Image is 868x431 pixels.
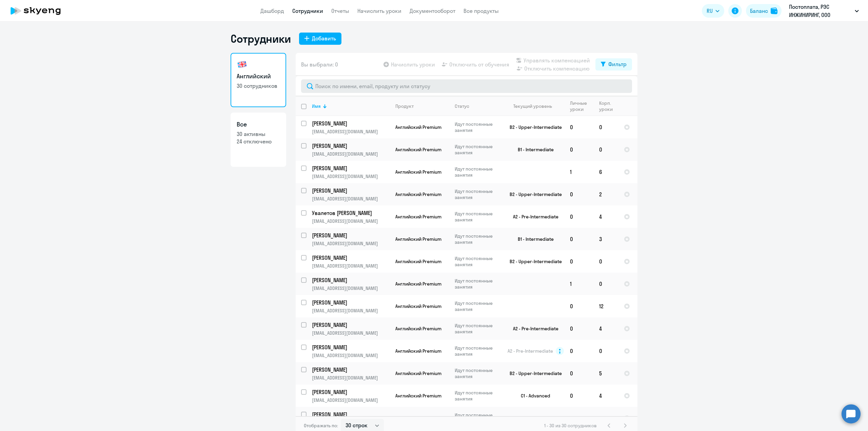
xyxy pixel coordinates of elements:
a: Все продукты [463,7,499,14]
p: [EMAIL_ADDRESS][DOMAIN_NAME] [312,352,390,358]
td: 0 [594,250,618,273]
td: 0 [565,407,594,429]
p: [PERSON_NAME] [312,411,389,418]
td: C1 - Advanced [501,385,565,407]
p: Идут постоянные занятия [455,367,501,379]
p: Идут постоянные занятия [455,345,501,357]
a: [PERSON_NAME] [312,120,390,127]
p: Идут постоянные занятия [455,390,501,402]
span: RU [707,7,713,15]
div: Статус [455,103,469,109]
a: [PERSON_NAME] [312,344,390,351]
p: [EMAIL_ADDRESS][DOMAIN_NAME] [312,218,390,224]
a: [PERSON_NAME] [312,142,390,150]
a: [PERSON_NAME] [312,299,390,306]
td: 6 [594,161,618,183]
div: Корп. уроки [599,100,618,112]
td: 0 [594,407,618,429]
input: Поиск по имени, email, продукту или статусу [301,79,632,93]
p: [PERSON_NAME] [312,366,389,373]
td: 4 [594,205,618,228]
p: Идут постоянные занятия [455,166,501,178]
a: Дашборд [260,7,284,14]
span: Отображать по: [304,423,338,429]
a: [PERSON_NAME] [312,187,390,194]
p: [EMAIL_ADDRESS][DOMAIN_NAME] [312,151,390,157]
div: Добавить [312,34,336,42]
button: Добавить [299,33,341,45]
p: 30 сотрудников [237,82,280,90]
p: Идут постоянные занятия [455,278,501,290]
span: Английский Premium [395,191,441,197]
p: [PERSON_NAME] [312,187,389,194]
td: B2 - Upper-Intermediate [501,183,565,205]
h1: Сотрудники [231,32,291,45]
a: [PERSON_NAME] [312,164,390,172]
a: Увалетов [PERSON_NAME] [312,209,390,217]
span: 1 - 30 из 30 сотрудников [544,423,597,429]
td: 0 [565,183,594,205]
p: Постоплата, РЭС ИНЖИНИРИНГ, ООО [789,3,852,19]
a: [PERSON_NAME] [312,232,390,239]
p: [EMAIL_ADDRESS][DOMAIN_NAME] [312,375,390,381]
td: 0 [565,385,594,407]
span: Английский Premium [395,393,441,399]
div: Баланс [750,7,768,15]
a: [PERSON_NAME] [312,254,390,261]
span: Английский Premium [395,281,441,287]
p: [PERSON_NAME] [312,299,389,306]
img: balance [771,7,777,14]
td: A2 - Pre-Intermediate [501,317,565,340]
a: [PERSON_NAME] [312,366,390,373]
td: 0 [565,205,594,228]
span: Английский Premium [395,415,441,421]
a: Все30 активны24 отключено [231,113,286,167]
p: [PERSON_NAME] [312,164,389,172]
a: [PERSON_NAME] [312,411,390,418]
p: [EMAIL_ADDRESS][DOMAIN_NAME] [312,240,390,247]
p: [PERSON_NAME] [312,120,389,127]
span: Английский Premium [395,124,441,130]
p: [PERSON_NAME] [312,321,389,329]
div: Корп. уроки [599,100,613,112]
td: 1 [565,273,594,295]
span: Английский Premium [395,146,441,153]
td: 0 [594,273,618,295]
div: Имя [312,103,321,109]
p: [EMAIL_ADDRESS][DOMAIN_NAME] [312,330,390,336]
p: [EMAIL_ADDRESS][DOMAIN_NAME] [312,308,390,314]
td: B2 - Upper-Intermediate [501,116,565,138]
td: 0 [565,250,594,273]
div: Личные уроки [570,100,593,112]
td: 0 [565,295,594,317]
div: Фильтр [608,60,627,68]
h3: Все [237,120,280,129]
p: [PERSON_NAME] [312,276,389,284]
a: Документооборот [410,7,455,14]
span: Английский Premium [395,370,441,376]
a: Английский30 сотрудников [231,53,286,107]
td: 2 [594,183,618,205]
p: Увалетов [PERSON_NAME] [312,209,389,217]
span: Английский Premium [395,169,441,175]
p: Идут постоянные занятия [455,211,501,223]
p: Идут постоянные занятия [455,255,501,268]
div: Текущий уровень [513,103,552,109]
td: 4 [594,385,618,407]
h3: Английский [237,72,280,81]
p: Идут постоянные занятия [455,188,501,200]
td: 4 [594,317,618,340]
td: 0 [565,228,594,250]
p: Идут постоянные занятия [455,322,501,335]
p: Идут постоянные занятия [455,121,501,133]
td: B2 - Upper-Intermediate [501,362,565,385]
p: [PERSON_NAME] [312,232,389,239]
td: 3 [594,228,618,250]
p: [EMAIL_ADDRESS][DOMAIN_NAME] [312,263,390,269]
span: Английский Premium [395,303,441,309]
p: Идут постоянные занятия [455,233,501,245]
p: Идут постоянные занятия [455,143,501,156]
td: B2 - Upper-Intermediate [501,250,565,273]
div: Продукт [395,103,414,109]
a: [PERSON_NAME] [312,276,390,284]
